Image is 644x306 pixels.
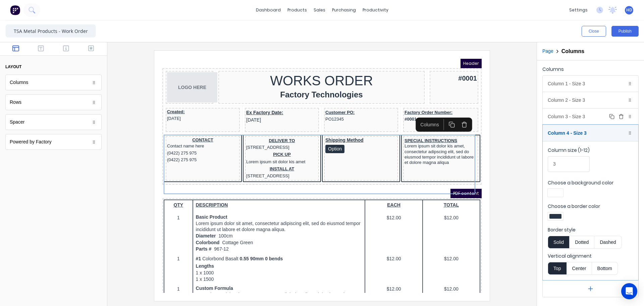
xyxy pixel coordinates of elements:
[255,62,280,69] div: Columns
[548,226,633,233] label: Border style
[329,5,359,15] div: purchasing
[163,50,234,64] div: Customer PO:PO12345
[10,119,24,126] div: Spacer
[5,134,102,150] div: Powered by Factory
[253,5,284,15] a: dashboard
[548,262,567,275] button: Top
[608,113,616,121] button: Duplicate
[548,179,633,186] label: Choose a background color
[566,5,591,15] div: settings
[543,108,638,125] div: Column 3 - Size 3
[569,236,594,249] button: Dotted
[5,84,76,91] div: Contact name here
[5,13,50,44] div: LOGO HERE
[617,113,625,121] button: Delete
[310,5,329,15] div: sales
[548,236,569,249] button: Solid
[548,147,590,156] div: Column size (1-12)
[594,236,622,249] button: Dashed
[611,26,639,37] button: Publish
[5,75,102,90] div: Columns
[242,79,315,107] div: SPECIAL INSTRUCTIONSLorem ipsum sit dolor kis amet, consectetur adipscing elit, sed do eiusmod te...
[288,130,319,139] span: PDF content
[548,253,633,259] label: Vertical alignment
[57,30,261,42] div: Factory Technologies
[10,5,20,15] img: Factory
[84,79,155,92] div: DELIVER TO[STREET_ADDRESS]
[592,262,618,275] button: Bottom
[548,203,633,210] label: Choose a border color
[10,138,52,145] div: Powered by Factory
[57,13,261,30] div: WORKS ORDER
[548,156,590,172] input: Column size (1-12)
[163,79,234,94] div: Shipping MethodOption
[543,92,638,108] div: Column 2 - Size 3
[242,50,315,64] div: Factory Order Number:#0001
[283,60,296,71] button: Duplicate
[269,13,315,25] div: #0001
[5,91,76,98] div: (0422) 275 975
[84,50,155,65] div: Ex Factory Date:[DATE]
[1,11,318,48] div: LOGO HEREWORKS ORDERFactory Technologies#0001
[5,98,76,104] div: (0422) 275 975
[284,5,310,15] div: products
[626,7,632,13] span: HD
[296,60,308,71] button: Delete
[5,114,102,130] div: Spacer
[1,48,318,76] div: Created:[DATE]Ex Factory Date:[DATE]Customer PO:PO12345Factory Order Number:#0001
[582,26,606,37] button: Close
[543,125,638,141] div: Column 4 - Size 3
[84,92,155,107] div: PICK UPLorem ipsum sit dolor kis amet
[10,79,28,86] div: Columns
[1,76,318,125] div: CONTACTContact name here(0422) 275 975(0422) 275 975DELIVER TO[STREET_ADDRESS]PICK UPLorem ipsum ...
[5,61,102,73] button: layout
[5,94,102,110] div: Rows
[567,262,592,275] button: Center
[84,107,155,121] div: INSTALL AT[STREET_ADDRESS]
[5,50,76,63] div: Created:[DATE]
[5,64,21,70] div: layout
[543,76,638,92] div: Column 1 - Size 3
[10,99,21,106] div: Rows
[5,24,96,38] input: Enter template name here
[561,48,584,54] h2: Columns
[542,48,553,55] button: Page
[542,66,639,75] div: Columns
[5,79,76,84] div: CONTACT
[621,283,637,299] div: Open Intercom Messenger
[359,5,392,15] div: productivity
